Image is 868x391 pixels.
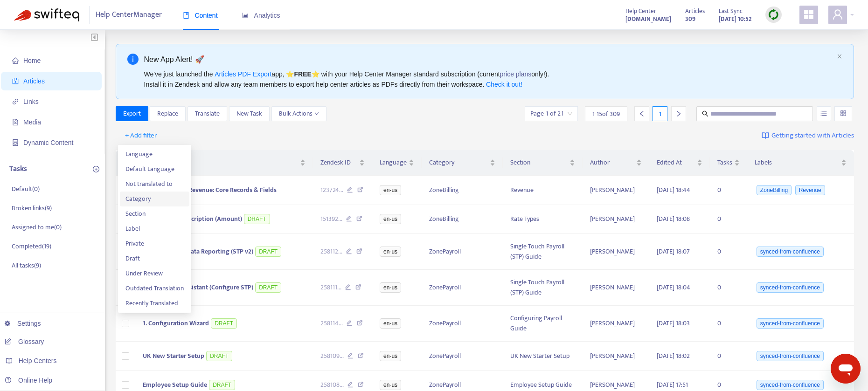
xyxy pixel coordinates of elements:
b: FREE [294,70,311,78]
a: Articles PDF Export [215,70,271,78]
span: Draft [125,254,184,264]
td: 0 [710,176,747,205]
td: UK New Starter Setup [503,342,583,371]
img: sync.dc5367851b00ba804db3.png [768,9,779,21]
iframe: Button to launch messaging window [831,354,861,384]
span: en-us [380,380,401,390]
span: 151392 ... [320,214,342,224]
td: Rate Types [503,205,583,234]
a: Settings [5,320,41,327]
span: + Add filter [125,130,157,141]
span: file-image [12,119,19,125]
span: info-circle [127,54,139,65]
span: DRAFT [244,214,270,224]
td: 0 [710,205,747,234]
td: ZoneBilling [422,176,503,205]
strong: [DOMAIN_NAME] [625,14,671,24]
span: Dynamic Content [23,139,73,146]
span: Edited At [657,158,695,168]
span: Help Center [625,6,656,16]
th: Author [583,150,649,176]
span: Getting started with Articles [771,130,854,141]
span: [DATE] 18:44 [657,185,690,195]
span: Author [590,158,634,168]
a: Getting started with Articles [762,128,854,143]
button: New Task [229,106,270,121]
div: We've just launched the app, ⭐ ⭐️ with your Help Center Manager standard subscription (current on... [144,69,833,89]
div: New App Alert! 🚀 [144,54,833,65]
span: down [314,111,319,116]
span: Articles [685,6,705,16]
span: Labels [755,158,839,168]
span: plus-circle [93,166,99,172]
span: book [183,12,189,19]
td: ZonePayroll [422,306,503,342]
span: Replace [157,109,178,119]
span: 1. Configuration Wizard [143,318,209,329]
span: synced-from-confluence [757,351,824,361]
strong: 309 [685,14,695,24]
th: Title [135,150,312,176]
span: Prepaid Subscription (Amount) [154,213,242,224]
span: DRAFT [209,380,235,390]
span: Export [123,109,141,119]
button: close [837,54,842,60]
strong: [DATE] 10:52 [719,14,751,24]
span: DRAFT [211,318,237,329]
span: Label [125,224,184,234]
span: Media [23,118,41,126]
th: Tasks [710,150,747,176]
span: area-chart [242,12,249,19]
p: Broken links ( 9 ) [12,203,52,213]
span: Content [183,12,218,19]
span: Understanding Data Reporting (STP v2) [143,246,253,257]
td: [PERSON_NAME] [583,205,649,234]
td: 0 [710,234,747,270]
span: New Task [236,109,262,119]
span: unordered-list [820,110,827,117]
span: Bulk Actions [279,109,319,119]
span: Under Review [125,268,184,279]
span: [DATE] 17:51 [657,379,688,390]
span: Help Centers [19,357,57,364]
span: Language [125,149,184,159]
button: + Add filter [118,128,164,143]
img: image-link [762,132,769,139]
span: Links [23,98,39,105]
span: home [12,57,19,64]
span: Private [125,239,184,249]
span: Tasks [717,158,732,168]
span: Revenue [795,185,825,195]
span: synced-from-confluence [757,380,824,390]
span: Zendesk ID [320,158,358,168]
button: unordered-list [817,106,831,121]
span: Language [380,158,407,168]
span: en-us [380,214,401,224]
td: ZonePayroll [422,342,503,371]
span: 1 - 15 of 309 [592,109,620,119]
td: Configuring Payroll Guide [503,306,583,342]
td: ZoneBilling [422,205,503,234]
span: Category [429,158,488,168]
span: DRAFT [255,282,281,293]
span: Translate [195,109,220,119]
span: synced-from-confluence [757,282,824,293]
td: [PERSON_NAME] [583,234,649,270]
td: 0 [710,342,747,371]
th: Language [372,150,422,176]
p: Tasks [9,164,27,175]
p: All tasks ( 9 ) [12,261,41,270]
td: [PERSON_NAME] [583,342,649,371]
img: Swifteq [14,8,79,21]
th: Zendesk ID [313,150,373,176]
button: Replace [150,106,186,121]
span: Home [23,57,41,64]
span: ZoneBilling [757,185,792,195]
td: 0 [710,306,747,342]
span: [DATE] 18:07 [657,246,690,257]
a: Check it out! [486,81,522,88]
td: Single Touch Payroll (STP) Guide [503,270,583,306]
span: 258111 ... [320,282,341,293]
span: container [12,139,19,146]
th: Section [503,150,583,176]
